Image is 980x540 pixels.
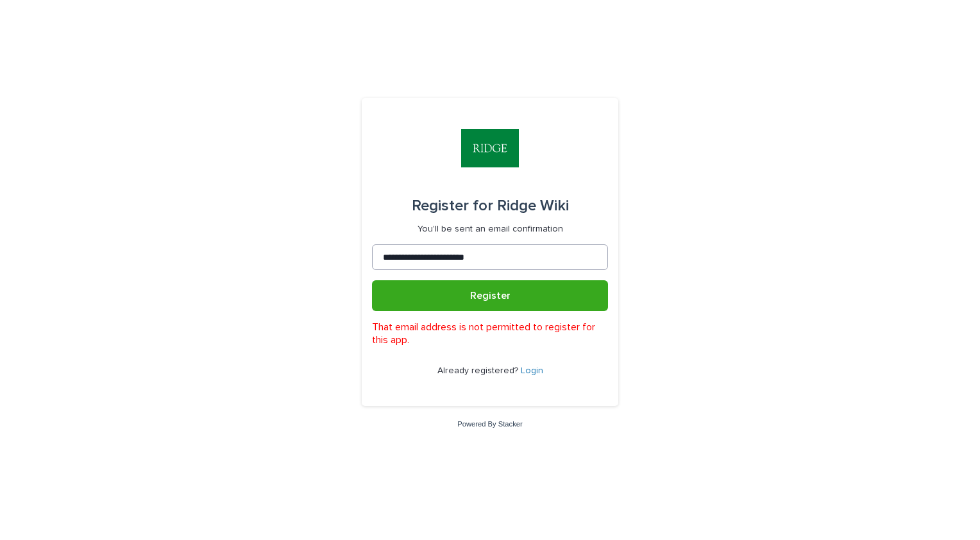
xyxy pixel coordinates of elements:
[470,291,511,301] span: Register
[461,129,519,167] img: gjha9zmLRh2zRMO5XP9I
[418,224,563,235] p: You'll be sent an email confirmation
[521,366,543,375] a: Login
[372,321,608,346] p: That email address is not permitted to register for this app.
[412,188,569,224] div: Ridge Wiki
[457,420,522,428] a: Powered By Stacker
[437,366,521,375] span: Already registered?
[412,198,493,214] span: Register for
[372,280,608,311] button: Register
